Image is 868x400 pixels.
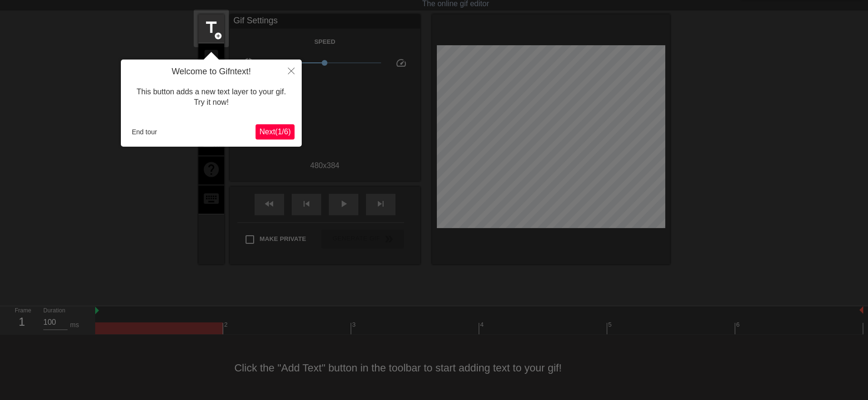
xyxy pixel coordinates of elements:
[281,60,302,81] button: Close
[128,125,161,139] button: End tour
[259,128,291,136] span: Next ( 1 / 6 )
[256,124,295,140] button: Next
[128,77,295,118] div: This button adds a new text layer to your gif. Try it now!
[128,67,295,77] h4: Welcome to Gifntext!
